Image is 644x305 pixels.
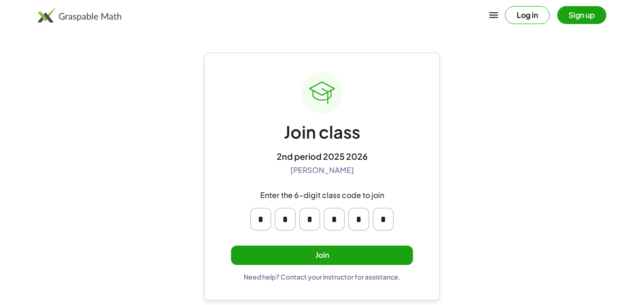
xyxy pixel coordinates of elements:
[290,165,354,175] div: [PERSON_NAME]
[505,6,550,24] button: Log in
[277,151,368,162] div: 2nd period 2025 2026
[557,6,606,24] button: Sign up
[284,121,360,143] div: Join class
[260,190,384,200] div: Enter the 6-digit class code to join
[231,246,413,265] button: Join
[244,272,401,281] div: Need help? Contact your instructor for assistance.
